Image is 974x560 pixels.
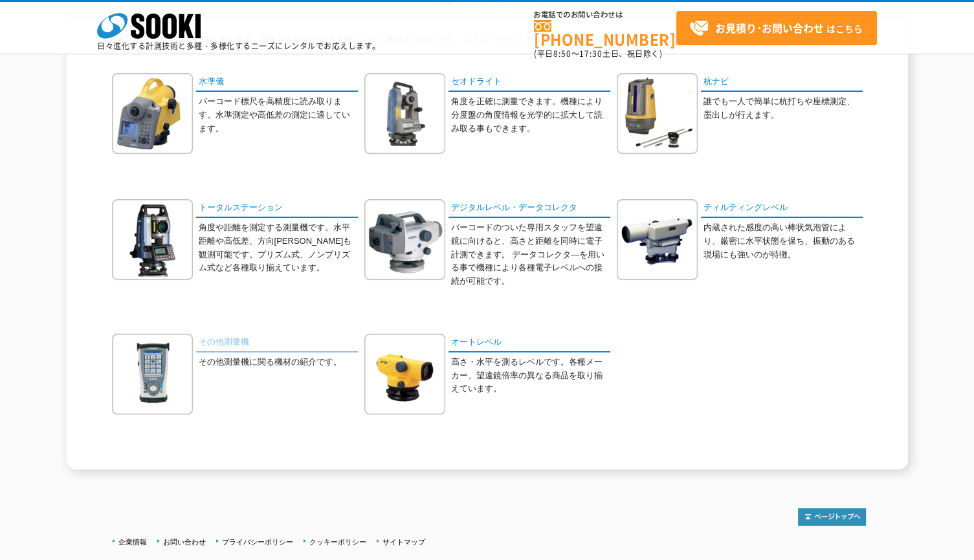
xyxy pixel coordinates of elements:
[163,538,206,546] a: お問い合わせ
[112,199,193,280] img: トータルステーション
[451,221,610,288] p: バーコードのついた専用スタッフを望遠鏡に向けると、高さと距離を同時に電子計測できます。 データコレクタ―を用いる事で機種により各種電子レベルへの接続が可能です。
[703,95,863,122] p: 誰でも一人で簡単に杭打ちや座標測定、墨出しが行えます。
[196,199,358,218] a: トータルステーション
[222,538,293,546] a: プライバシーポリシー
[701,73,863,92] a: 杭ナビ
[715,20,824,36] strong: お見積り･お問い合わせ
[534,20,676,47] a: [PHONE_NUMBER]
[703,221,863,261] p: 内蔵された感度の高い棒状気泡管により、厳密に水平状態を保ち、振動のある現場にも強いのが特徴。
[798,508,866,526] img: トップページへ
[364,334,445,415] img: オートレベル
[364,199,445,280] img: デジタルレベル・データコレクタ
[617,73,698,154] img: 杭ナビ
[534,11,676,19] span: お電話でのお問い合わせは
[112,73,193,154] img: 水準儀
[451,356,610,396] p: 高さ・水平を測るレベルです。各種メーカー、望遠鏡倍率の異なる商品を取り揃えています。
[97,42,381,50] p: 日々進化する計測技術と多種・多様化するニーズにレンタルでお応えします。
[196,73,358,92] a: 水準儀
[448,334,610,352] a: オートレベル
[617,199,698,280] img: ティルティングレベル
[199,95,358,135] p: バーコード標尺を高精度に読み取ります。水準測定や高低差の測定に適しています。
[701,199,863,218] a: ティルティングレベル
[199,221,358,275] p: 角度や距離を測定する測量機です。水平距離や高低差、方向[PERSON_NAME]も観測可能です。プリズム式、ノンプリズム式など各種取り揃えています。
[534,48,662,59] span: (平日 ～ 土日、祝日除く)
[199,356,358,369] p: その他測量機に関る機材の紹介です。
[382,538,425,546] a: サイトマップ
[118,538,147,546] a: 企業情報
[448,73,610,92] a: セオドライト
[196,334,358,352] a: その他測量機
[448,199,610,218] a: デジタルレベル・データコレクタ
[689,19,863,38] span: はこちら
[451,95,610,135] p: 角度を正確に測量できます。機種により分度盤の角度情報を光学的に拡大して読み取る事もできます。
[579,48,603,59] span: 17:30
[112,334,193,415] img: その他測量機
[364,73,445,154] img: セオドライト
[676,11,877,45] a: お見積り･お問い合わせはこちら
[553,48,571,59] span: 8:50
[309,538,366,546] a: クッキーポリシー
